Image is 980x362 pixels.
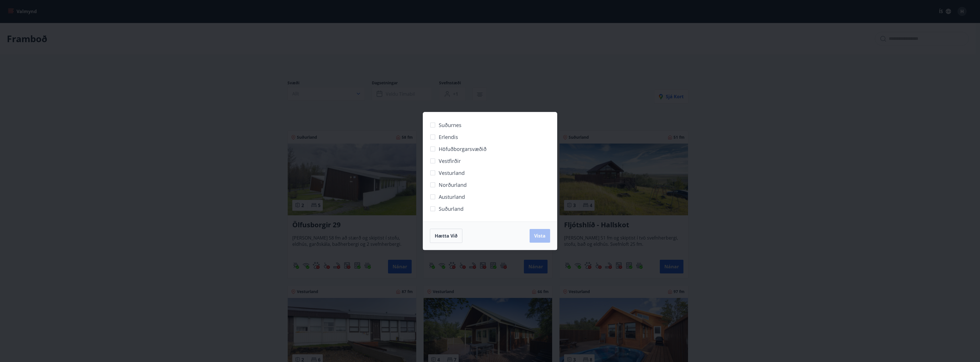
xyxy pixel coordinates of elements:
[430,229,462,243] button: Hætta við
[439,193,465,201] span: Austurland
[435,233,458,239] span: Hætta við
[439,145,487,153] span: Höfuðborgarsvæðið
[439,133,458,141] span: Erlendis
[439,157,461,165] span: Vestfirðir
[439,121,462,129] span: Suðurnes
[439,181,467,189] span: Norðurland
[439,205,464,212] span: Suðurland
[439,169,465,177] span: Vesturland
